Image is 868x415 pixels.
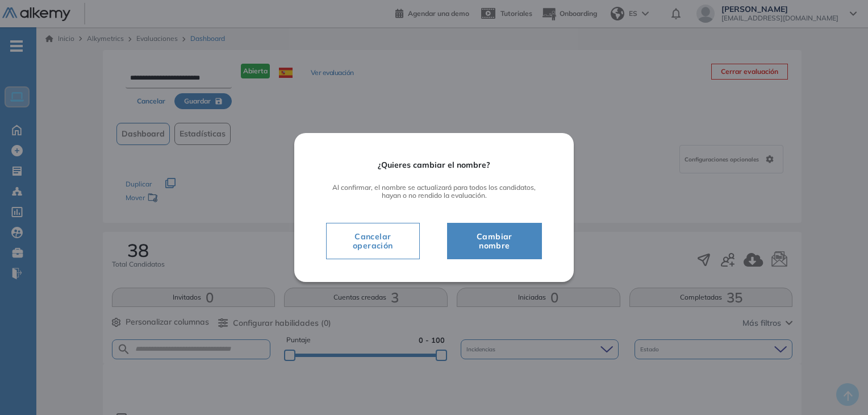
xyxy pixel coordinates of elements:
[447,223,542,259] button: Cambiar nombre
[461,230,528,252] span: Cambiar nombre
[326,223,420,259] button: Cancelar operación
[326,160,542,170] span: ¿Quieres cambiar el nombre?
[336,230,410,252] span: Cancelar operación
[326,184,542,200] span: Al confirmar, el nombre se actualizará para todos los candidatos, hayan o no rendido la evaluación.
